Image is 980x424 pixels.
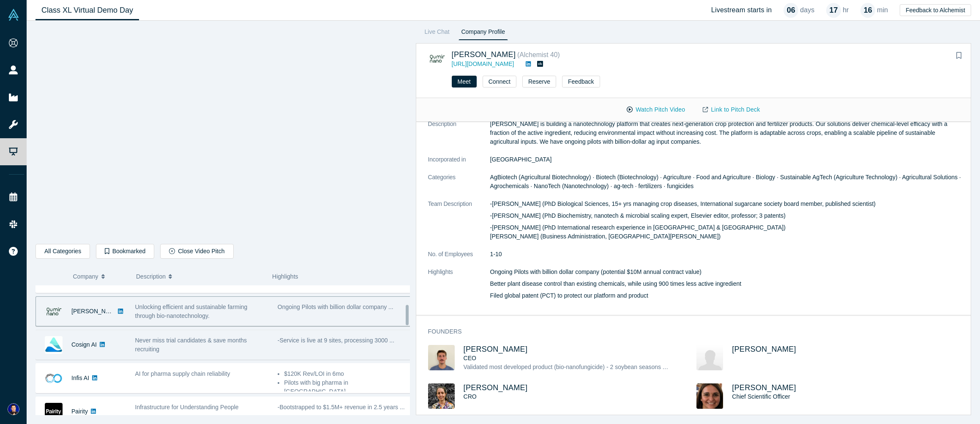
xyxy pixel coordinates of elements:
[71,308,120,315] a: [PERSON_NAME]
[562,76,600,88] button: Feedback
[428,250,490,268] dt: No. of Employees
[45,369,63,387] img: Infis AI's Logo
[618,102,694,117] button: Watch Pitch Video
[452,50,516,59] a: [PERSON_NAME]
[35,0,139,20] a: Class XL Virtual Demo Day
[452,76,477,88] button: Meet
[35,244,90,259] button: All Categories
[732,393,790,400] span: Chief Scientific Officer
[452,60,514,67] a: [URL][DOMAIN_NAME]
[490,200,965,208] p: -[PERSON_NAME] (PhD Biological Sciences, 15+ yrs managing crop diseases, International sugarcane ...
[732,345,796,353] a: [PERSON_NAME]
[783,3,798,18] div: 06
[490,174,961,189] span: AgBiotech (Agricultural Biotechnology) · Biotech (Biotechnology) · Agriculture · Food and Agricul...
[278,336,411,345] p: -Service is live at 9 sites, processing 3000 ...
[71,408,88,415] a: Pairity
[272,273,298,280] span: Highlights
[45,336,63,354] img: Cosign AI's Logo
[490,250,965,259] dd: 1-10
[490,155,965,164] dd: [GEOGRAPHIC_DATA]
[73,268,98,285] span: Company
[135,404,239,410] span: Infrastructure for Understanding People
[490,279,965,288] p: Better plant disease control than existing chemicals, while using 900 times less active ingredient
[36,27,409,238] iframe: Qumir Nano
[136,268,166,285] span: Description
[732,383,796,392] a: [PERSON_NAME]
[428,383,455,409] img: Romina Bertani's Profile Image
[160,244,233,259] button: Close Video Pitch
[135,370,230,377] span: AI for pharma supply chain reliability
[696,345,723,370] img: José Dávila's Profile Image
[428,173,490,200] dt: Categories
[900,4,971,16] button: Feedback to Alchemist
[517,51,560,58] small: ( Alchemist 40 )
[284,369,411,378] li: $120K Rev/LOI in 6mo
[45,303,63,320] img: Qumir Nano's Logo
[135,337,247,353] span: Never miss trial candidates & save months recruiting
[428,120,490,155] dt: Description
[428,268,490,309] dt: Highlights
[464,393,477,400] span: CRO
[860,3,875,18] div: 16
[464,383,528,392] a: [PERSON_NAME]
[96,244,154,259] button: Bookmarked
[428,345,455,370] img: Franco Ciaffone's Profile Image
[843,5,849,15] p: hr
[490,120,965,146] p: [PERSON_NAME] is building a nanotechnology platform that creates next-generation crop protection ...
[459,27,508,40] a: Company Profile
[428,155,490,173] dt: Incorporated in
[284,378,411,396] li: Pilots with big pharma in [GEOGRAPHIC_DATA] ...
[483,76,516,88] button: Connect
[696,383,723,409] img: Cintia Romero's Profile Image
[278,403,411,412] p: -Bootstrapped to $1.5M+ revenue in 2.5 years ...
[428,327,953,336] h3: Founders
[826,3,841,18] div: 17
[136,268,263,285] button: Description
[428,50,446,68] img: Qumir Nano's Logo
[71,341,97,348] a: Cosign AI
[464,345,528,353] a: [PERSON_NAME]
[490,291,965,300] p: Filed global patent (PCT) to protect our platform and product
[8,9,19,21] img: Alchemist Vault Logo
[490,268,965,276] p: Ongoing Pilots with billion dollar company (potential $10M annual contract value)
[490,223,965,241] p: -[PERSON_NAME] (PhD International research experience in [GEOGRAPHIC_DATA] & [GEOGRAPHIC_DATA]) [...
[694,102,769,117] a: Link to Pitch Deck
[428,200,490,250] dt: Team Description
[71,375,89,381] a: Infis AI
[464,355,476,361] span: CEO
[73,268,128,285] button: Company
[422,27,453,40] a: Live Chat
[45,403,63,421] img: Pairity's Logo
[135,304,248,319] span: Unlocking efficient and sustainable farming through bio-nanotechnology.
[953,50,965,62] button: Bookmark
[8,403,19,415] img: Eric Bennett's Account
[522,76,556,88] button: Reserve
[278,303,411,312] p: Ongoing Pilots with billion dollar company ...
[711,6,772,14] h4: Livestream starts in
[800,5,814,15] p: days
[877,5,888,15] p: min
[490,211,965,220] p: -[PERSON_NAME] (PhD Biochemistry, nanotech & microbial scaling expert, Elsevier editor, professor...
